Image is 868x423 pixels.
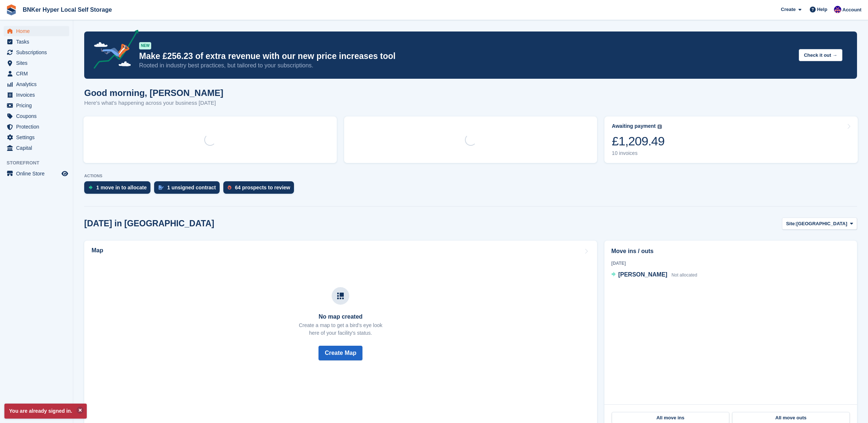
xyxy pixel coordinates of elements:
[139,42,151,49] div: NEW
[612,134,664,149] div: £1,209.49
[4,68,69,79] a: menu
[84,181,154,197] a: 1 move in to allocate
[4,100,69,111] a: menu
[84,174,857,178] p: ACTIONS
[89,185,93,190] img: move_ins_to_allocate_icon-fdf77a2bb77ea45bf5b3d319d69a93e2d87916cf1d5bf7949dd705db3b84f3ca.svg
[782,218,857,230] button: Site: [GEOGRAPHIC_DATA]
[618,271,667,278] span: [PERSON_NAME]
[228,185,231,190] img: prospect-51fa495bee0391a8d652442698ab0144808aea92771e9ea1ae160a38d050c398.svg
[318,346,362,360] button: Create Map
[799,49,842,61] button: Check it out →
[154,181,223,197] a: 1 unsigned contract
[299,313,382,320] h3: No map created
[781,6,796,13] span: Create
[16,122,60,132] span: Protection
[817,6,827,13] span: Help
[4,37,69,47] a: menu
[7,159,73,167] span: Storefront
[16,47,60,57] span: Subscriptions
[16,132,60,142] span: Settings
[671,272,697,278] span: Not allocated
[4,168,69,179] a: menu
[96,185,147,190] div: 1 move in to allocate
[16,58,60,68] span: Sites
[139,51,793,62] p: Make £256.23 of extra revenue with our new price increases tool
[16,168,60,179] span: Online Store
[4,111,69,121] a: menu
[611,260,850,267] div: [DATE]
[299,322,382,337] p: Create a map to get a bird's eye look here of your facility's status.
[4,132,69,142] a: menu
[167,185,216,190] div: 1 unsigned contract
[337,293,344,299] img: map-icn-33ee37083ee616e46c38cad1a60f524a97daa1e2b2c8c0bc3eb3415660979fc1.svg
[842,6,861,14] span: Account
[4,26,69,36] a: menu
[84,219,214,229] h2: [DATE] in [GEOGRAPHIC_DATA]
[6,4,17,15] img: stora-icon-8386f47178a22dfd0bd8f6a31ec36ba5ce8667c1dd55bd0f319d3a0aa187defe.svg
[796,220,847,227] span: [GEOGRAPHIC_DATA]
[84,88,223,98] h1: Good morning, [PERSON_NAME]
[786,220,796,227] span: Site:
[223,181,298,197] a: 64 prospects to review
[834,6,841,13] img: David Fricker
[657,125,662,129] img: icon-info-grey-7440780725fd019a000dd9b08b2336e03edf1995a4989e88bcd33f0948082b44.svg
[16,143,60,153] span: Capital
[159,185,164,190] img: contract_signature_icon-13c848040528278c33f63329250d36e43548de30e8caae1d1a13099fd9432cc5.svg
[84,99,223,107] p: Here's what's happening across your business [DATE]
[4,58,69,68] a: menu
[139,62,793,70] p: Rooted in industry best practices, but tailored to your subscriptions.
[16,68,60,79] span: CRM
[612,123,656,129] div: Awaiting payment
[611,247,850,256] h2: Move ins / outs
[4,79,69,89] a: menu
[4,122,69,132] a: menu
[16,111,60,121] span: Coupons
[604,116,858,163] a: Awaiting payment £1,209.49 10 invoices
[235,185,290,190] div: 64 prospects to review
[16,26,60,36] span: Home
[16,79,60,89] span: Analytics
[16,90,60,100] span: Invoices
[611,270,697,280] a: [PERSON_NAME] Not allocated
[4,404,87,419] p: You are already signed in.
[4,143,69,153] a: menu
[612,150,664,156] div: 10 invoices
[16,37,60,47] span: Tasks
[16,100,60,111] span: Pricing
[20,4,115,16] a: BNKer Hyper Local Self Storage
[4,90,69,100] a: menu
[60,169,69,178] a: Preview store
[87,30,139,71] img: price-adjustments-announcement-icon-8257ccfd72463d97f412b2fc003d46551f7dbcb40ab6d574587a9cd5c0d94...
[4,47,69,57] a: menu
[92,247,103,254] h2: Map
